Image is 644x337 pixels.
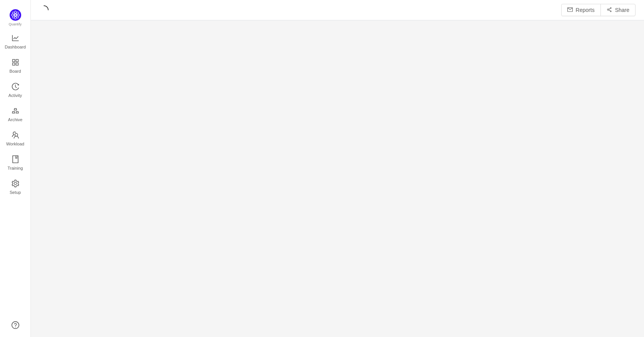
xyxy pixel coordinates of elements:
a: Workload [12,132,19,147]
i: icon: team [12,131,19,139]
span: Workload [6,136,24,152]
i: icon: appstore [12,58,19,66]
span: Board [10,63,21,79]
i: icon: loading [39,5,49,15]
button: icon: mailReports [561,4,601,16]
i: icon: gold [12,107,19,115]
a: Activity [12,83,19,98]
a: Archive [12,107,19,123]
a: Training [12,156,19,171]
a: icon: question-circle [12,321,19,329]
i: icon: line-chart [12,34,19,42]
span: Dashboard [5,39,26,55]
i: icon: history [12,83,19,90]
span: Setup [10,185,21,200]
span: Training [7,160,23,176]
i: icon: setting [12,180,19,187]
a: Dashboard [12,35,19,50]
span: Archive [8,112,22,127]
i: icon: book [12,155,19,163]
span: Quantify [9,22,22,26]
img: Quantify [10,9,21,21]
span: Activity [8,88,22,103]
button: icon: share-altShare [600,4,636,16]
a: Setup [12,180,19,195]
a: Board [12,59,19,74]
